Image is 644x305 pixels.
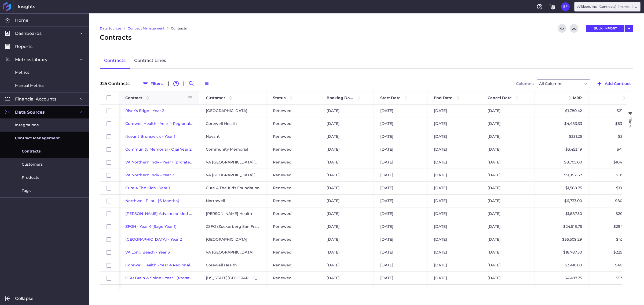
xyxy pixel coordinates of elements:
a: VA Northern Indy - Year 1 (prorated) [125,160,194,165]
span: Data Sources [15,109,45,115]
a: OSU Brain & Spine - Year 1 (Prorated) [125,276,196,280]
div: [DATE] [427,272,481,284]
div: $18,787.50 [535,246,588,259]
a: [PERSON_NAME] Advanced Med - Year 1 [125,211,202,216]
a: Northwell Pilot - [6 Months] [125,198,179,203]
span: All Columns [539,80,562,87]
div: Press SPACE to select this row. [100,143,119,156]
div: Press SPACE to select this row. [100,220,119,233]
span: Northwell [206,195,225,207]
span: Customers [22,162,43,167]
div: eVideon, Inc. (Contracts) [577,4,632,9]
span: Manual Metrics [15,83,44,88]
span: Metrics Library [15,57,47,62]
div: [DATE] [374,130,427,143]
div: Renewed [266,259,320,271]
div: Press SPACE to select this row. [100,117,119,130]
span: Novant Brunswick - Year 1 [125,134,175,139]
div: [DATE] [481,272,535,284]
div: [DATE] [481,233,535,246]
div: Renewed [266,169,320,181]
div: 325 Contract s [100,81,133,86]
div: Renewed [266,105,320,117]
span: Home [15,17,28,23]
button: BULK IMPORT [586,25,624,32]
span: Financial Accounts [15,96,56,102]
a: Corewell Health - Year 4 Regionals (United) [125,121,209,126]
div: Renewed [266,195,320,207]
div: Press SPACE to select this row. [100,259,119,272]
div: Press SPACE to select this row. [100,156,119,169]
span: Dashboards [15,31,42,36]
div: [DATE] [481,156,535,169]
div: Renewed [266,233,320,246]
div: $41,438.25 [588,143,642,156]
div: Press SPACE to select this row. [100,105,119,117]
span: Customer [206,95,225,100]
div: [DATE] [427,105,481,117]
div: Renewed [266,143,320,156]
div: [DATE] [427,285,481,297]
button: Filters [140,79,165,88]
div: [DATE] [374,285,427,297]
span: Add Contract [605,81,631,87]
div: $9,992.67 [535,169,588,181]
span: Collapse [15,296,34,301]
div: [DATE] [427,169,481,181]
div: $20,250.00 [588,207,642,220]
div: [DATE] [481,182,535,194]
div: $35,509.29 [535,233,588,246]
span: Novant [206,131,220,143]
span: Corewell Health [206,118,237,130]
ins: Member [619,5,632,8]
div: [DATE] [481,259,535,271]
span: Tags [22,188,31,194]
div: [DATE] [374,182,427,194]
div: [DATE] [427,207,481,220]
div: [DATE] [481,105,535,117]
div: [DATE] [320,259,374,271]
div: [DATE] [374,105,427,117]
span: VA [GEOGRAPHIC_DATA][US_STATE] [206,169,260,181]
div: $331.25 [535,130,588,143]
div: [DATE] [374,220,427,233]
div: [DATE] [427,117,481,130]
a: UofM Health West - Year 2 [125,288,175,293]
div: [DATE] [320,130,374,143]
button: User Menu [561,2,570,11]
div: $53,853.00 [588,272,642,284]
a: Contracts [100,53,130,69]
div: Renewed [266,246,320,259]
div: Renewed [266,156,320,169]
div: Renewed [266,182,320,194]
div: $3,975.00 [588,130,642,143]
a: ZFGH - Year 4 (Sage Year 1) [125,224,177,229]
div: [DATE] [320,246,374,259]
span: Reports [15,44,32,49]
div: $40,920.00 [588,259,642,271]
span: VA Long Beach - Year 3 [125,250,170,255]
div: [DATE] [320,195,374,207]
div: [DATE] [374,117,427,130]
div: Dropdown select [537,79,590,88]
div: [DATE] [374,246,427,259]
div: Press SPACE to select this row. [100,207,119,220]
div: Press SPACE to select this row. [100,246,119,259]
button: Download [570,24,578,33]
span: Contracts [100,33,131,42]
div: Dropdown select [574,2,641,12]
span: Status [273,95,286,100]
span: [GEOGRAPHIC_DATA] [206,233,247,246]
div: Renewed [266,220,320,233]
div: $1,780.42 [535,105,588,117]
span: Booking Date [327,95,354,100]
div: Renewed [266,272,320,284]
div: [DATE] [320,220,374,233]
span: ZSFG (Zuckerberg San Francisco General) [206,221,260,233]
div: Renewed [266,117,320,130]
